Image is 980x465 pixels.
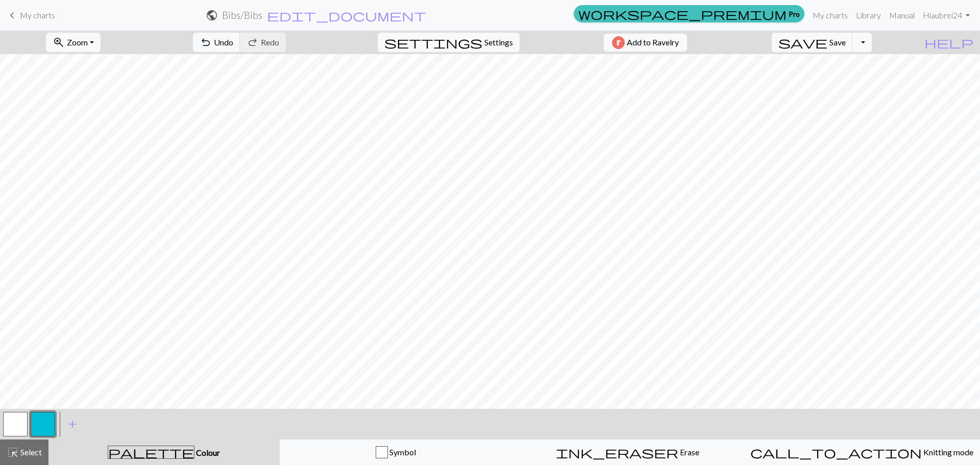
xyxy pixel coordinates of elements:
[214,37,233,47] span: Undo
[852,5,885,26] a: Library
[20,10,55,20] span: My charts
[924,35,973,50] span: help
[267,8,426,22] span: edit_document
[678,447,699,457] span: Erase
[829,37,846,47] span: Save
[48,439,280,465] button: Colour
[919,5,974,26] a: Hiaubrei24
[53,35,65,50] span: zoom_in
[511,439,744,465] button: Erase
[578,7,787,21] span: workspace_premium
[66,417,79,431] span: add
[378,33,520,52] button: SettingsSettings
[193,33,240,52] button: Undo
[384,36,482,48] i: Settings
[772,33,853,52] button: Save
[922,447,973,457] span: Knitting mode
[744,439,980,465] button: Knitting mode
[627,36,679,49] span: Add to Ravelry
[108,445,194,459] span: palette
[808,5,852,26] a: My charts
[6,8,18,22] span: keyboard_arrow_left
[194,448,220,457] span: Colour
[778,35,827,50] span: save
[46,33,101,52] button: Zoom
[384,35,482,50] span: settings
[885,5,919,26] a: Manual
[200,35,212,50] span: undo
[6,7,55,24] a: My charts
[750,445,922,459] span: call_to_action
[604,34,687,52] button: Add to Ravelry
[7,445,19,459] span: highlight_alt
[388,447,416,457] span: Symbol
[612,36,625,49] img: Ravelry
[206,8,218,22] span: public
[222,9,262,21] h2: Bibs / Bibs
[19,447,42,457] span: Select
[67,37,88,47] span: Zoom
[574,5,804,22] a: Pro
[280,439,512,465] button: Symbol
[556,445,678,459] span: ink_eraser
[484,36,513,48] span: Settings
